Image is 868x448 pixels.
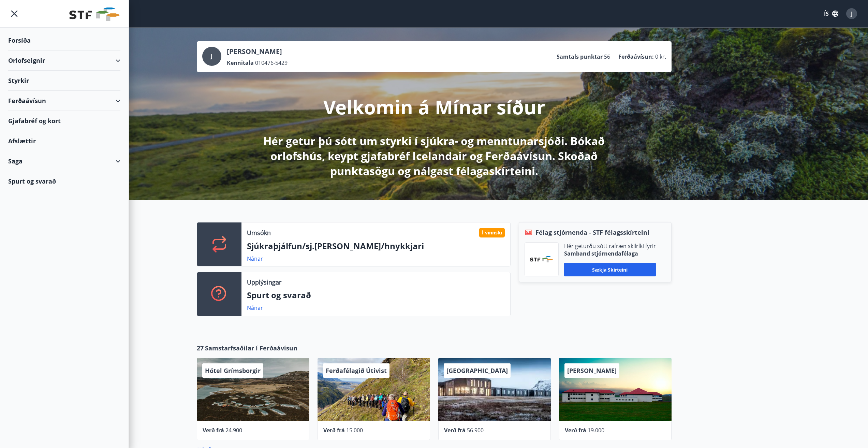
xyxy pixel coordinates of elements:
p: Samtals punktar [557,53,603,60]
p: Velkomin á Mínar síður [323,94,545,120]
div: Afslættir [8,131,120,151]
div: Forsíða [8,30,120,50]
span: Verð frá [203,427,224,434]
span: 15.000 [346,427,363,434]
div: Ferðaávísun [8,91,120,111]
span: Verð frá [323,427,345,434]
span: 27 [197,344,204,352]
p: Spurt og svarað [247,289,505,301]
div: Gjafabréf og kort [8,111,120,131]
p: Kennitala [227,59,254,67]
p: Umsókn [247,228,271,237]
button: Sækja skírteini [564,263,656,276]
p: Upplýsingar [247,278,281,287]
span: 56 [604,53,610,60]
span: Verð frá [444,427,466,434]
a: Nánar [247,255,263,262]
div: Saga [8,151,120,171]
span: Verð frá [565,427,586,434]
p: Hér getur þú sótt um styrki í sjúkra- og menntunarsjóði. Bókað orlofshús, keypt gjafabréf Iceland... [254,133,614,178]
span: 0 kr. [655,53,666,60]
p: Hér geturðu sótt rafræn skilríki fyrir [564,242,656,250]
span: 010476-5429 [255,59,288,67]
span: Ferðafélagið Útivist [326,366,387,375]
span: 56.900 [467,427,484,434]
span: 24.900 [225,427,242,434]
p: Ferðaávísun : [618,53,654,60]
span: J [851,10,853,17]
button: ÍS [820,8,842,20]
span: 19.000 [588,427,604,434]
p: [PERSON_NAME] [227,47,288,56]
span: J [211,53,212,60]
span: [GEOGRAPHIC_DATA] [446,366,508,375]
button: menu [8,8,20,20]
a: Nánar [247,304,263,312]
button: J [843,5,860,22]
img: vjCaq2fThgY3EUYqSgpjEiBg6WP39ov69hlhuPVN.png [530,256,553,262]
p: Sjúkraþjálfun/sj.[PERSON_NAME]/hnykkjari [247,240,505,252]
div: Styrkir [8,71,120,91]
span: Hótel Grímsborgir [205,366,261,375]
div: Orlofseignir [8,50,120,71]
div: Í vinnslu [479,228,505,237]
div: Spurt og svarað [8,171,120,191]
p: Samband stjórnendafélaga [564,250,656,257]
img: union_logo [69,8,120,21]
span: Félag stjórnenda - STF félagsskírteini [535,228,649,237]
span: [PERSON_NAME] [567,366,617,375]
span: Samstarfsaðilar í Ferðaávísun [205,344,297,352]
